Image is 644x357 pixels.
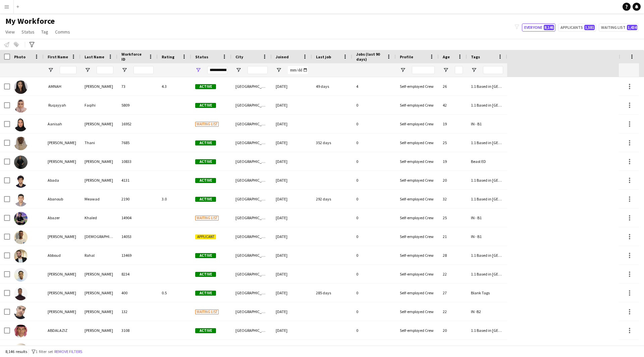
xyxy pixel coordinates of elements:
div: [PERSON_NAME] [80,152,117,171]
div: 20 [439,321,467,340]
span: Waiting list [195,122,219,127]
div: Self-employed Crew [396,115,439,133]
div: 1.1 Based in [GEOGRAPHIC_DATA], 2.1 English Level = 1/3 Poor, Presentable B [467,171,507,189]
div: Self-employed Crew [396,133,439,152]
div: 0 [352,246,396,264]
div: Meawad [80,190,117,208]
button: Open Filter Menu [471,67,477,73]
a: Comms [52,27,73,36]
div: Self-employed Crew [396,265,439,283]
span: Comms [55,29,70,35]
div: 16952 [117,115,158,133]
button: Remove filters [53,348,84,355]
div: [DATE] [272,284,312,302]
div: 20 [439,171,467,189]
div: 4131 [117,171,158,189]
span: Active [195,178,216,183]
div: [GEOGRAPHIC_DATA] [231,152,272,171]
button: Open Filter Menu [400,67,406,73]
div: IN -B2 [467,302,507,321]
div: 132 [117,302,158,321]
div: [PERSON_NAME] [44,284,80,302]
a: Tag [39,27,51,36]
app-action-btn: Advanced filters [28,41,36,49]
div: 0 [352,171,396,189]
div: 10833 [117,152,158,171]
div: 0 [352,321,396,340]
div: ‏Abada [44,171,80,189]
img: Abd Alrahman ADAM [14,287,28,300]
div: 73 [117,77,158,96]
div: [PERSON_NAME] [80,265,117,283]
div: 19 [439,152,467,171]
div: 42 [439,96,467,114]
span: 8,146 [544,25,554,30]
div: 0 [352,152,396,171]
span: 1,581 [584,25,595,30]
div: [GEOGRAPHIC_DATA] [231,171,272,189]
span: Workforce ID [121,52,146,62]
div: Self-employed Crew [396,190,439,208]
span: Applicant [195,234,216,239]
div: ‏[PERSON_NAME] [80,171,117,189]
div: 285 days [312,284,352,302]
div: [DATE] [272,171,312,189]
div: 1.1 Based in [GEOGRAPHIC_DATA], 2.1 English Level = 1/3 Poor, Presentable C [467,265,507,283]
div: [DATE] [272,96,312,114]
div: ABDALAZIZ [44,321,80,340]
div: 7685 [117,133,158,152]
button: Open Filter Menu [121,67,127,73]
div: 5809 [117,96,158,114]
div: 0 [352,284,396,302]
div: Aanisah [44,115,80,133]
div: 1.1 Based in [GEOGRAPHIC_DATA], 2.1 English Level = 1/3 Poor, Presentable B [467,321,507,340]
div: Self-employed Crew [396,96,439,114]
div: 0 [352,209,396,227]
span: Tag [41,29,48,35]
div: 2190 [117,190,158,208]
img: ‏ AMNAH IDRIS [14,80,28,94]
div: [GEOGRAPHIC_DATA] [231,115,272,133]
input: Age Filter Input [455,66,463,74]
span: Rating [162,54,174,59]
div: Self-employed Crew [396,246,439,264]
div: [GEOGRAPHIC_DATA] [231,77,272,96]
button: Open Filter Menu [85,67,91,73]
div: 0 [352,265,396,283]
div: [GEOGRAPHIC_DATA] [231,265,272,283]
span: 1 filter set [36,349,53,354]
div: [DATE] [272,77,312,96]
div: 1.1 Based in [GEOGRAPHIC_DATA], 2.1 English Level = 1/3 Poor [467,96,507,114]
div: IN - B1 [467,115,507,133]
div: [DATE] [272,246,312,264]
span: Tags [471,54,480,59]
div: Rahal [80,246,117,264]
div: [GEOGRAPHIC_DATA] [231,302,272,321]
div: 1.1 Based in [GEOGRAPHIC_DATA], 2.1 English Level = 1/3 Poor, Presentable B [467,133,507,152]
img: ABDALAZIZ Al-Daoud [14,324,28,338]
img: Abdalaziz Aldosri [14,343,28,357]
div: [GEOGRAPHIC_DATA] [231,284,272,302]
div: 4 [352,77,396,96]
div: [PERSON_NAME] [80,321,117,340]
span: View [5,29,15,35]
div: Abazer [44,209,80,227]
img: Aanisah Schroeder [14,118,28,131]
div: 4.3 [158,77,191,96]
input: City Filter Input [248,66,268,74]
span: Active [195,291,216,296]
img: Abbas Mohammed sherif [14,231,28,244]
div: IN - B1 [467,227,507,246]
div: [DEMOGRAPHIC_DATA][PERSON_NAME] [80,227,117,246]
div: 25 [439,133,467,152]
div: 1.1 Based in [GEOGRAPHIC_DATA], 2.3 English Level = 3/3 Excellent , Presentable B [467,190,507,208]
div: 0 [352,133,396,152]
div: 3.0 [158,190,191,208]
div: 21 [439,227,467,246]
span: Photo [14,54,25,59]
div: 0 [352,96,396,114]
span: Active [195,253,216,258]
div: Self-employed Crew [396,77,439,96]
div: 0 [352,227,396,246]
span: Joined [276,54,289,59]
